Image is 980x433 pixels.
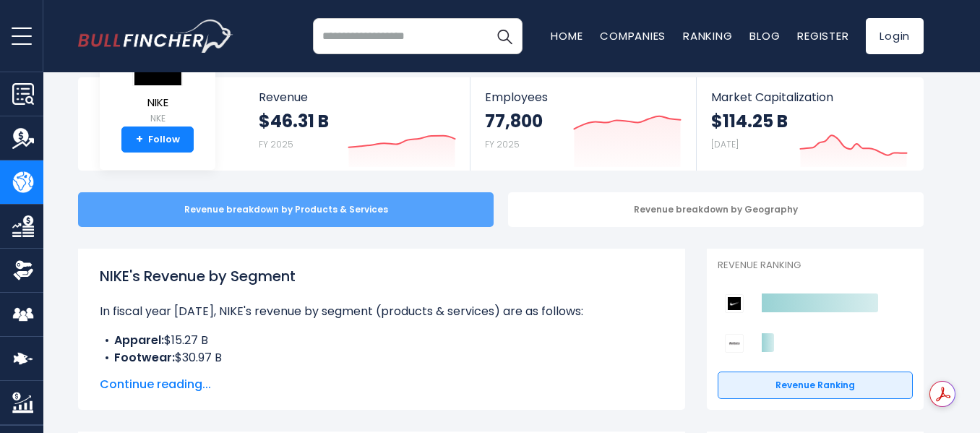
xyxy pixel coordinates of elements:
[711,110,788,132] strong: $114.25 B
[508,192,924,227] div: Revenue breakdown by Geography
[259,110,329,132] strong: $46.31 B
[551,28,583,43] a: Home
[114,332,164,348] b: Apparel:
[100,265,663,287] h1: NIKE's Revenue by Segment
[749,28,780,43] a: Blog
[132,97,183,109] span: NIKE
[121,127,194,153] a: +Follow
[600,28,666,43] a: Companies
[866,18,924,54] a: Login
[797,28,848,43] a: Register
[683,28,732,43] a: Ranking
[725,334,744,353] img: Deckers Outdoor Corporation competitors logo
[78,20,233,53] a: Go to homepage
[100,303,663,320] p: In fiscal year [DATE], NIKE's revenue by segment (products & services) are as follows:
[697,77,922,171] a: Market Capitalization $114.25 B [DATE]
[711,90,908,104] span: Market Capitalization
[485,90,681,104] span: Employees
[100,376,663,393] span: Continue reading...
[100,332,663,349] li: $15.27 B
[78,192,494,227] div: Revenue breakdown by Products & Services
[470,77,695,171] a: Employees 77,800 FY 2025
[12,260,34,281] img: Ownership
[718,260,913,272] p: Revenue Ranking
[136,133,143,146] strong: +
[78,20,233,53] img: bullfincher logo
[100,349,663,366] li: $30.97 B
[259,138,293,150] small: FY 2025
[132,37,184,127] a: NIKE NKE
[486,18,523,54] button: Search
[114,349,175,366] b: Footwear:
[132,112,183,125] small: NKE
[244,77,470,171] a: Revenue $46.31 B FY 2025
[259,90,456,104] span: Revenue
[725,294,744,313] img: NIKE competitors logo
[485,110,543,132] strong: 77,800
[718,372,913,399] a: Revenue Ranking
[711,138,739,150] small: [DATE]
[485,138,520,150] small: FY 2025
